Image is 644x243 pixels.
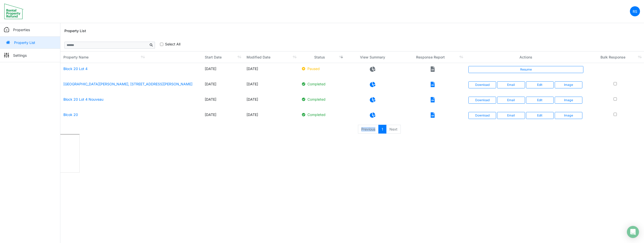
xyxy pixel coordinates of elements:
[202,78,244,94] td: [DATE]
[302,81,342,87] p: Completed
[555,112,582,119] button: Image
[465,51,586,63] th: Actions
[586,51,644,63] th: Bulk Response: activate to sort column ascending
[497,97,525,104] button: Email
[4,27,9,32] img: sidemenu_properties.png
[202,94,244,109] td: [DATE]
[63,97,103,101] a: Block 20 Lot 4 Nouveau
[555,81,582,88] button: Image
[526,112,554,119] a: Edit
[202,51,244,63] th: Start Date: activate to sort column ascending
[244,94,299,109] td: [DATE]
[64,42,148,49] input: Sizing example input
[165,41,180,47] label: Select All
[345,51,400,63] th: View Summary
[630,6,640,16] a: RS
[13,53,27,58] p: Settings
[63,67,88,71] a: Block 20 Lot 4
[202,109,244,124] td: [DATE]
[555,97,582,104] button: Image
[526,97,554,104] a: Edit
[202,63,244,78] td: [DATE]
[4,53,9,58] img: sidemenu_settings.png
[627,226,639,238] div: Open Intercom Messenger
[302,112,342,117] p: Completed
[468,66,583,73] a: Resume
[468,112,496,119] a: Download
[633,9,637,14] p: RS
[244,51,299,63] th: Modified Date: activate to sort column ascending
[302,66,342,71] p: Paused
[468,81,496,88] a: Download
[468,97,496,104] a: Download
[299,51,345,63] th: Status: activate to sort column ascending
[64,29,86,33] h6: Property List
[63,82,192,86] a: [GEOGRAPHIC_DATA][PERSON_NAME], [STREET_ADDRESS][PERSON_NAME]
[526,81,554,88] a: Edit
[63,112,78,117] a: Blcok 20
[302,97,342,102] p: Completed
[244,109,299,124] td: [DATE]
[400,51,465,63] th: Response Report: activate to sort column ascending
[4,3,24,19] img: spp logo
[497,81,525,88] button: Email
[244,63,299,78] td: [DATE]
[378,125,386,134] a: 1
[244,78,299,94] td: [DATE]
[60,51,202,63] th: Property Name: activate to sort column ascending
[13,27,30,32] p: Properties
[497,112,525,119] button: Email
